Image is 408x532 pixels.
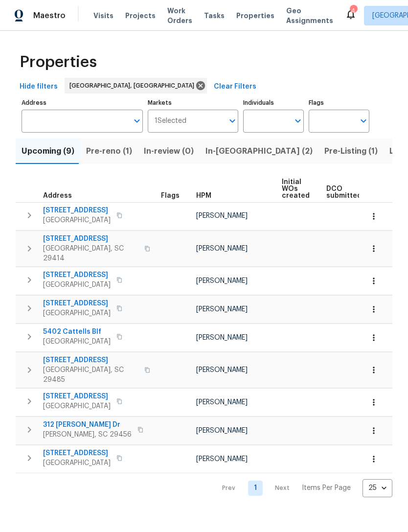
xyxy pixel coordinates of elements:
[130,114,144,128] button: Open
[196,334,248,341] span: [PERSON_NAME]
[43,355,138,365] span: [STREET_ADDRESS]
[43,234,138,244] span: [STREET_ADDRESS]
[43,430,132,439] span: [PERSON_NAME], SC 29456
[155,117,186,125] span: 1 Selected
[43,420,132,430] span: 312 [PERSON_NAME] Dr
[43,308,111,318] span: [GEOGRAPHIC_DATA]
[16,78,62,96] button: Hide filters
[65,78,207,93] div: [GEOGRAPHIC_DATA], [GEOGRAPHIC_DATA]
[43,270,111,280] span: [STREET_ADDRESS]
[43,280,111,290] span: [GEOGRAPHIC_DATA]
[125,11,156,21] span: Projects
[302,483,351,493] p: Items Per Page
[161,192,180,199] span: Flags
[43,215,111,225] span: [GEOGRAPHIC_DATA]
[363,475,392,501] div: 25
[22,100,143,106] label: Address
[43,401,111,411] span: [GEOGRAPHIC_DATA]
[43,392,111,401] span: [STREET_ADDRESS]
[43,337,111,347] span: [GEOGRAPHIC_DATA]
[196,212,248,219] span: [PERSON_NAME]
[43,327,111,337] span: 5402 Cattells Blf
[196,245,248,252] span: [PERSON_NAME]
[196,306,248,313] span: [PERSON_NAME]
[20,57,97,67] span: Properties
[20,81,58,93] span: Hide filters
[309,100,369,106] label: Flags
[22,144,74,158] span: Upcoming (9)
[324,144,378,158] span: Pre-Listing (1)
[43,299,111,308] span: [STREET_ADDRESS]
[86,144,132,158] span: Pre-reno (1)
[43,206,111,215] span: [STREET_ADDRESS]
[196,367,248,373] span: [PERSON_NAME]
[69,81,198,91] span: [GEOGRAPHIC_DATA], [GEOGRAPHIC_DATA]
[350,6,357,16] div: 4
[248,481,263,496] a: Goto page 1
[357,114,370,128] button: Open
[196,278,248,284] span: [PERSON_NAME]
[196,399,248,406] span: [PERSON_NAME]
[213,479,392,497] nav: Pagination Navigation
[291,114,305,128] button: Open
[210,78,260,96] button: Clear Filters
[205,144,313,158] span: In-[GEOGRAPHIC_DATA] (2)
[236,11,274,21] span: Properties
[226,114,239,128] button: Open
[33,11,66,21] span: Maestro
[43,448,111,458] span: [STREET_ADDRESS]
[214,81,256,93] span: Clear Filters
[196,427,248,434] span: [PERSON_NAME]
[148,100,239,106] label: Markets
[204,12,225,19] span: Tasks
[243,100,304,106] label: Individuals
[326,185,362,199] span: DCO submitted
[282,179,310,199] span: Initial WOs created
[43,244,138,263] span: [GEOGRAPHIC_DATA], SC 29414
[43,458,111,468] span: [GEOGRAPHIC_DATA]
[196,192,211,199] span: HPM
[144,144,194,158] span: In-review (0)
[167,6,192,25] span: Work Orders
[93,11,113,21] span: Visits
[196,456,248,463] span: [PERSON_NAME]
[43,192,72,199] span: Address
[43,365,138,385] span: [GEOGRAPHIC_DATA], SC 29485
[286,6,333,25] span: Geo Assignments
